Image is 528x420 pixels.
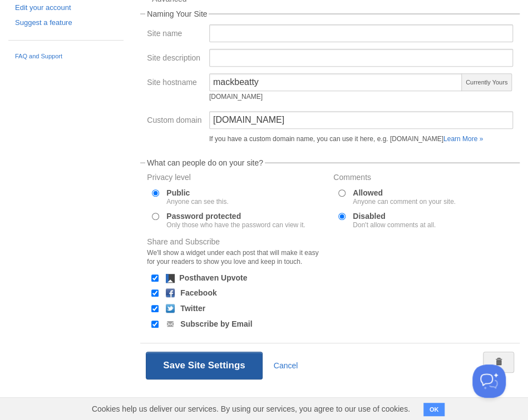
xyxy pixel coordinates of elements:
div: Only those who have the password can view it. [166,222,305,228]
img: facebook.png [166,288,175,297]
a: Learn More » [443,135,483,143]
a: Suggest a feature [15,17,117,29]
div: We'll show a widget under each post that will make it easy for your readers to show you love and ... [147,248,327,266]
span: Cookies help us deliver our services. By using our services, you agree to our use of cookies. [81,398,421,420]
label: Twitter [180,304,205,312]
label: Site hostname [147,78,203,89]
label: Privacy level [147,173,327,184]
img: twitter.png [166,304,175,313]
label: Site name [147,29,203,40]
a: Edit your account [15,2,117,14]
label: Password protected [166,212,305,228]
legend: Naming Your Site [145,10,209,18]
div: [DOMAIN_NAME] [209,93,462,100]
button: Save Site Settings [146,352,262,379]
label: Custom domain [147,116,203,127]
div: If you have a custom domain name, you can use it here, e.g. [DOMAIN_NAME] [209,136,513,142]
label: Site description [147,54,203,64]
iframe: Help Scout Beacon - Open [472,364,506,398]
label: Share and Subscribe [147,238,327,269]
div: Don't allow comments at all. [353,222,436,228]
span: Currently Yours [461,73,512,91]
label: Posthaven Upvote [179,274,247,282]
label: Public [166,189,228,205]
a: Cancel [274,361,298,370]
div: Anyone can see this. [166,198,228,205]
label: Facebook [180,289,216,297]
a: FAQ and Support [15,52,117,62]
div: Anyone can comment on your site. [353,198,456,205]
label: Comments [333,173,513,184]
label: Allowed [353,189,456,205]
legend: What can people do on your site? [145,159,265,167]
label: Disabled [353,212,436,228]
button: OK [423,403,445,416]
label: Subscribe by Email [180,320,252,328]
